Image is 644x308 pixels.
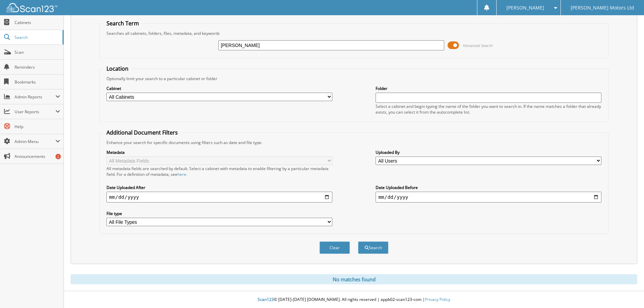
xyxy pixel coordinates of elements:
[103,65,132,72] legend: Location
[358,241,388,254] button: Search
[106,211,332,216] label: File type
[103,30,605,36] div: Searches all cabinets, folders, files, metadata, and keywords
[319,241,350,254] button: Clear
[463,43,493,48] span: Advanced Search
[106,166,332,177] div: All metadata fields are searched by default. Select a cabinet with metadata to enable filtering b...
[177,171,186,177] a: here
[103,140,605,145] div: Enhance your search for specific documents using filters such as date and file type.
[106,192,332,203] input: start
[506,6,544,10] span: [PERSON_NAME]
[15,153,60,159] span: Announcements
[15,34,59,40] span: Search
[15,139,55,144] span: Admin Menu
[425,297,450,302] a: Privacy Policy
[15,94,55,100] span: Admin Reports
[64,291,644,308] div: © [DATE]-[DATE] [DOMAIN_NAME]. All rights reserved | appb02-scan123-com |
[15,64,60,70] span: Reminders
[15,109,55,115] span: User Reports
[106,185,332,190] label: Date Uploaded After
[376,103,601,115] div: Select a cabinet and begin typing the name of the folder you want to search in. If the name match...
[15,79,60,85] span: Bookmarks
[71,274,637,284] div: No matches found
[55,154,61,159] div: 2
[103,76,605,81] div: Optionally limit your search to a particular cabinet or folder
[376,86,601,91] label: Folder
[106,86,332,91] label: Cabinet
[376,149,601,155] label: Uploaded By
[376,185,601,190] label: Date Uploaded Before
[103,20,142,27] legend: Search Term
[376,192,601,203] input: end
[15,20,60,25] span: Cabinets
[15,124,60,129] span: Help
[106,149,332,155] label: Metadata
[571,6,634,10] span: [PERSON_NAME] Motors Ltd
[15,49,60,55] span: Scan
[7,3,57,12] img: scan123-logo-white.svg
[103,129,181,136] legend: Additional Document Filters
[258,297,274,302] span: Scan123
